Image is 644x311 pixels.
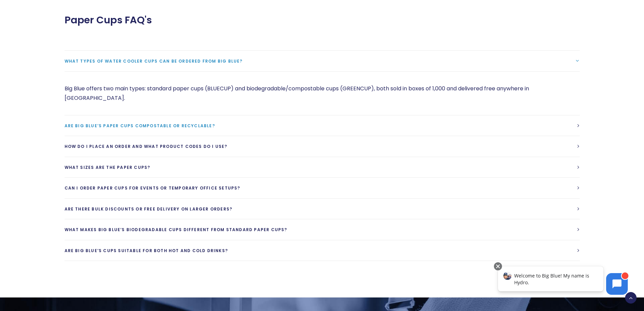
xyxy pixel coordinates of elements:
span: How do I place an order and what product codes do I use? [65,143,228,149]
p: Big Blue offers two main types: standard paper cups (BLUECUP) and biodegradable/compostable cups ... [65,84,580,103]
a: How do I place an order and what product codes do I use? [65,136,580,157]
a: What types of water cooler cups can be ordered from Big Blue? [65,51,580,71]
span: What sizes are the paper cups? [65,164,150,170]
span: What makes Big Blue’s biodegradable cups different from standard paper cups? [65,227,287,232]
a: What sizes are the paper cups? [65,157,580,178]
a: Are there bulk discounts or free delivery on larger orders? [65,199,580,219]
a: Can I order paper cups for events or temporary office setups? [65,178,580,198]
a: What makes Big Blue’s biodegradable cups different from standard paper cups? [65,219,580,240]
iframe: Chatbot [491,261,635,302]
span: Are Big Blue’s cups suitable for both hot and cold drinks? [65,248,228,253]
a: Are Big Blue’s paper cups compostable or recyclable? [65,115,580,136]
span: What types of water cooler cups can be ordered from Big Blue? [65,58,243,64]
span: Paper Cups FAQ's [65,14,152,26]
a: Are Big Blue’s cups suitable for both hot and cold drinks? [65,240,580,261]
span: Are there bulk discounts or free delivery on larger orders? [65,206,233,212]
span: Are Big Blue’s paper cups compostable or recyclable? [65,123,215,129]
span: Can I order paper cups for events or temporary office setups? [65,185,240,191]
